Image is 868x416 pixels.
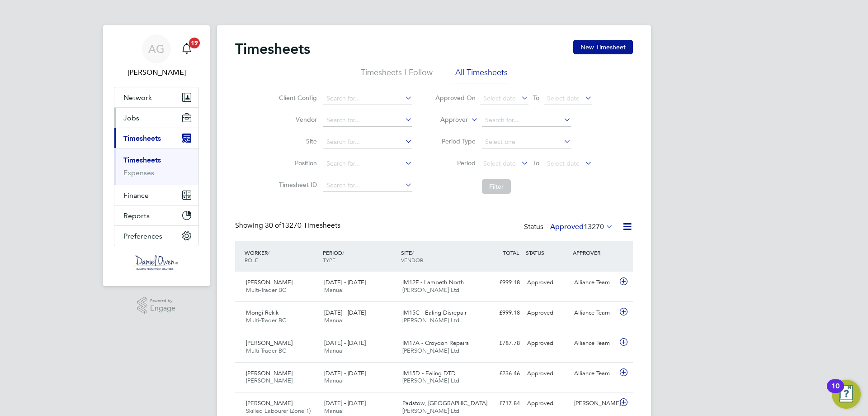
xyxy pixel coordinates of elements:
[123,114,139,122] span: Jobs
[323,256,335,263] span: TYPE
[324,407,344,415] span: Manual
[402,407,459,415] span: [PERSON_NAME] Ltd
[482,114,571,127] input: Search for...
[324,309,366,316] span: [DATE] - [DATE]
[321,244,399,268] div: PERIOD
[246,399,292,407] span: [PERSON_NAME]
[276,181,317,189] label: Timesheet ID
[189,38,200,48] span: 19
[178,34,196,63] a: 19
[412,249,414,256] span: /
[550,222,613,231] label: Approved
[476,275,524,290] div: £999.18
[402,339,469,347] span: IM17A - Croydon Repairs
[323,92,412,105] input: Search for...
[246,309,278,316] span: Mongi Rekik
[402,369,456,377] span: IM15D - Ealing DTD
[402,399,487,407] span: Padstow, [GEOGRAPHIC_DATA]
[242,244,321,268] div: WORKER
[324,278,366,286] span: [DATE] - [DATE]
[402,316,459,324] span: [PERSON_NAME] Ltd
[482,179,511,194] button: Filter
[103,25,210,286] nav: Main navigation
[571,244,618,261] div: APPROVER
[524,221,615,234] div: Status
[342,249,344,256] span: /
[114,67,199,78] span: Amy Garcia
[323,114,412,127] input: Search for...
[123,93,152,102] span: Network
[524,366,571,381] div: Approved
[123,191,149,200] span: Finance
[435,94,476,102] label: Approved On
[571,275,618,290] div: Alliance Team
[361,67,433,83] li: Timesheets I Follow
[114,226,198,246] button: Preferences
[148,43,165,55] span: AG
[573,40,633,54] button: New Timesheet
[265,221,281,230] span: 30 of
[402,377,459,384] span: [PERSON_NAME] Ltd
[571,306,618,320] div: Alliance Team
[524,306,571,320] div: Approved
[476,366,524,381] div: £236.46
[571,366,618,381] div: Alliance Team
[402,286,459,294] span: [PERSON_NAME] Ltd
[402,309,467,316] span: IM15C - Ealing Disrepair
[276,159,317,167] label: Position
[435,159,476,167] label: Period
[476,306,524,320] div: £999.18
[584,222,604,231] span: 13270
[482,136,571,148] input: Select one
[114,108,198,128] button: Jobs
[503,249,519,256] span: TOTAL
[276,137,317,145] label: Site
[265,221,340,230] span: 13270 Timesheets
[524,336,571,351] div: Approved
[324,369,366,377] span: [DATE] - [DATE]
[571,336,618,351] div: Alliance Team
[324,399,366,407] span: [DATE] - [DATE]
[150,297,175,305] span: Powered by
[114,34,199,78] a: AG[PERSON_NAME]
[150,305,175,312] span: Engage
[455,67,508,83] li: All Timesheets
[524,275,571,290] div: Approved
[524,396,571,411] div: Approved
[245,256,258,263] span: ROLE
[123,232,162,240] span: Preferences
[235,221,342,230] div: Showing
[137,297,176,314] a: Powered byEngage
[114,185,198,205] button: Finance
[123,211,150,220] span: Reports
[831,386,840,398] div: 10
[235,40,310,58] h2: Timesheets
[399,244,477,268] div: SITE
[134,255,179,270] img: danielowen-logo-retina.png
[324,377,344,384] span: Manual
[530,157,542,169] span: To
[401,256,423,263] span: VENDOR
[123,168,154,177] a: Expenses
[323,136,412,148] input: Search for...
[435,137,476,145] label: Period Type
[832,380,861,409] button: Open Resource Center, 10 new notifications
[402,278,470,286] span: IM12F - Lambeth North…
[324,286,344,294] span: Manual
[476,336,524,351] div: £787.78
[246,369,292,377] span: [PERSON_NAME]
[427,115,468,124] label: Approver
[571,396,618,411] div: [PERSON_NAME]
[276,115,317,124] label: Vendor
[246,377,292,384] span: [PERSON_NAME]
[483,94,516,102] span: Select date
[123,156,161,164] a: Timesheets
[246,278,292,286] span: [PERSON_NAME]
[114,128,198,148] button: Timesheets
[114,148,198,185] div: Timesheets
[324,316,344,324] span: Manual
[547,159,580,167] span: Select date
[268,249,269,256] span: /
[114,87,198,107] button: Network
[483,159,516,167] span: Select date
